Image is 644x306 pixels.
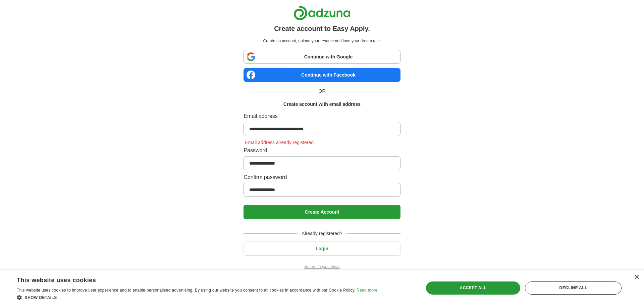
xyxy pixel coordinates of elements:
div: This website uses cookies [17,274,361,284]
span: Show details [25,295,57,300]
p: Create an account, upload your resume and land your dream role. [245,38,399,44]
h1: Create account to Easy Apply. [274,23,370,34]
img: Adzuna logo [293,5,351,20]
div: Close [634,275,639,280]
span: OR [315,87,330,95]
div: Decline all [525,281,622,294]
a: Login [244,246,400,251]
span: Email address already registered. [244,140,316,145]
h1: Create account with email address [283,100,361,108]
span: Already registered? [298,230,346,237]
a: Return to job advert [244,264,400,270]
label: Password [244,146,400,155]
label: Email address [244,112,400,121]
div: Accept all [426,281,521,294]
a: Continue with Facebook [244,68,400,82]
button: Create Account [244,205,400,219]
div: Show details [17,294,377,301]
a: Read more, opens a new window [357,288,377,293]
a: Continue with Google [244,50,400,64]
span: This website uses cookies to improve user experience and to enable personalised advertising. By u... [17,288,356,293]
button: Login [244,242,400,256]
label: Confirm password [244,173,400,182]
